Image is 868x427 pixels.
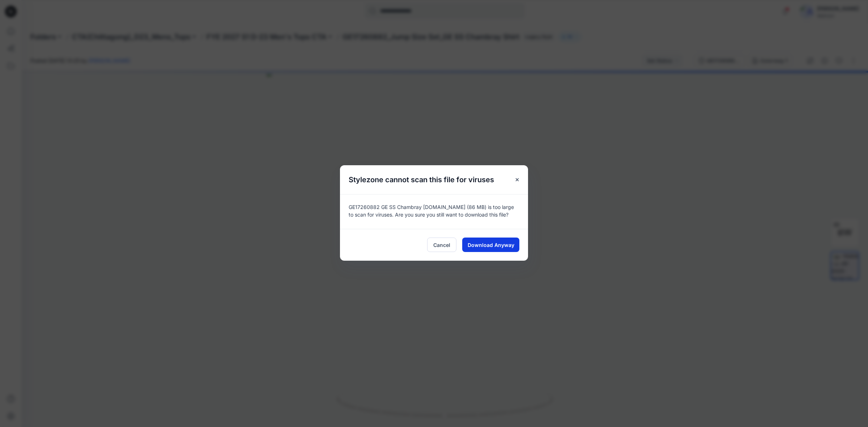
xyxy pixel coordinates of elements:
h5: Stylezone cannot scan this file for viruses [340,165,503,194]
button: Download Anyway [462,238,519,252]
button: Cancel [427,238,456,252]
span: Download Anyway [468,241,514,249]
div: GE17260882 GE SS Chambray [DOMAIN_NAME] (86 MB) is too large to scan for viruses. Are you sure yo... [340,194,528,229]
span: Cancel [433,241,450,249]
button: Close [511,173,524,186]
